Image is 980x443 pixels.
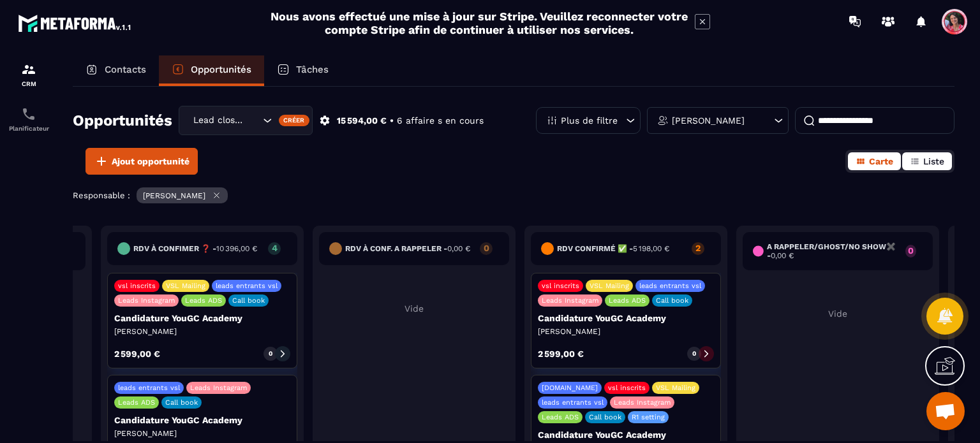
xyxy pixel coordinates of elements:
button: Ajout opportunité [85,148,198,175]
img: formation [21,62,36,77]
p: VSL Mailing [590,282,629,290]
p: Planificateur [3,125,54,132]
a: schedulerschedulerPlanificateur [3,97,54,142]
p: R1 setting [632,413,665,421]
p: 0 [692,349,696,358]
h6: Rdv confirmé ✅ - [557,244,669,253]
p: Call book [656,296,688,305]
p: 4 [268,243,281,252]
p: Leads Instagram [614,398,671,407]
span: 10 396,00 € [216,244,257,253]
p: VSL Mailing [166,282,205,290]
p: 0 [269,349,272,358]
p: Candidature YouGC Academy [538,313,714,323]
p: vsl inscrits [542,282,579,290]
p: [PERSON_NAME] [672,116,745,125]
p: leads entrants vsl [118,384,180,392]
h6: RDV à conf. A RAPPELER - [345,244,470,253]
span: 0,00 € [771,251,794,260]
span: Lead closing [190,113,247,127]
p: 15 594,00 € [337,115,387,127]
p: Leads ADS [118,398,155,407]
h2: Nous avons effectué une mise à jour sur Stripe. Veuillez reconnecter votre compte Stripe afin de ... [270,10,688,36]
p: [PERSON_NAME] [143,191,205,200]
p: 6 affaire s en cours [397,115,484,127]
p: Vide [319,303,509,314]
p: leads entrants vsl [639,282,701,290]
p: Opportunités [191,64,251,75]
p: [DOMAIN_NAME] [542,384,598,392]
p: Candidature YouGC Academy [114,313,290,323]
p: Plus de filtre [561,116,618,125]
p: Leads ADS [185,296,222,305]
p: Tâches [296,64,329,75]
input: Search for option [247,113,260,127]
p: Leads ADS [542,413,579,421]
span: 5 198,00 € [633,244,669,253]
a: Tâches [264,55,341,86]
div: Search for option [179,106,313,135]
img: scheduler [21,106,36,122]
p: VSL Mailing [656,384,695,392]
p: Call book [232,296,265,305]
button: Liste [902,152,952,170]
p: Leads Instagram [542,296,598,305]
p: CRM [3,80,54,87]
a: formationformationCRM [3,52,54,97]
h6: A RAPPELER/GHOST/NO SHOW✖️ - [767,242,899,260]
a: Contacts [73,55,159,86]
p: 0 [480,243,493,252]
p: [PERSON_NAME] [114,326,290,337]
p: leads entrants vsl [216,282,278,290]
p: [PERSON_NAME] [538,326,714,337]
span: 0,00 € [447,244,470,253]
p: Responsable : [73,191,130,200]
p: Leads ADS [609,296,646,305]
p: 0 [905,246,916,255]
button: Carte [848,152,901,170]
p: Candidature YouGC Academy [114,415,290,425]
p: Vide [743,309,933,319]
p: [PERSON_NAME] [114,428,290,439]
span: Liste [923,156,944,166]
p: 2 599,00 € [538,349,584,358]
h2: Opportunités [73,108,172,133]
p: 2 599,00 € [114,349,160,358]
p: vsl inscrits [118,282,156,290]
div: Créer [279,115,310,126]
p: • [390,115,394,127]
span: Ajout opportunité [112,155,189,168]
p: Leads Instagram [118,296,175,305]
img: logo [18,11,133,34]
p: leads entrants vsl [542,398,604,407]
p: Call book [589,413,621,421]
a: Ouvrir le chat [926,392,965,430]
p: Candidature YouGC Academy [538,430,714,440]
span: Carte [869,156,893,166]
a: Opportunités [159,55,264,86]
h6: RDV à confimer ❓ - [133,244,257,253]
p: vsl inscrits [608,384,646,392]
p: Call book [165,398,198,407]
p: Leads Instagram [190,384,247,392]
p: Contacts [105,64,146,75]
p: 2 [692,243,704,252]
